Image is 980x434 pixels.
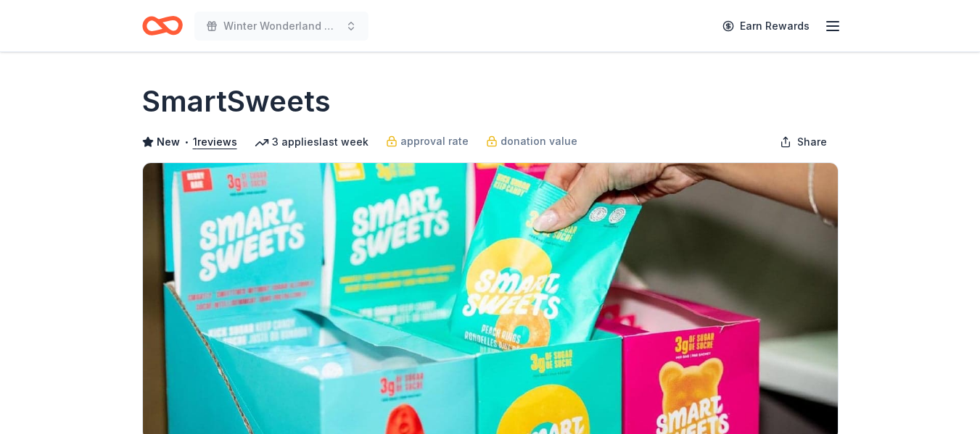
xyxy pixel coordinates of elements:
[386,133,469,150] a: approval rate
[400,133,469,150] span: approval rate
[193,133,237,151] button: 1reviews
[194,12,368,41] button: Winter Wonderland Charity Gala
[142,9,183,43] a: Home
[142,81,331,122] h1: SmartSweets
[501,133,577,150] span: donation value
[768,128,839,157] button: Share
[184,136,189,148] span: •
[157,133,180,151] span: New
[223,17,339,35] span: Winter Wonderland Charity Gala
[797,133,827,151] span: Share
[255,133,368,151] div: 3 applies last week
[486,133,577,150] a: donation value
[714,13,818,39] a: Earn Rewards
